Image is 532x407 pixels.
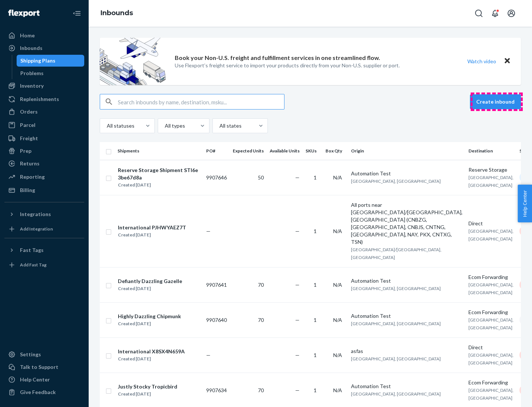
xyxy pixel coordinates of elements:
button: Close [502,56,512,67]
span: — [295,387,300,393]
div: Direct [468,220,514,227]
div: Integrations [20,211,51,218]
th: Box Qty [323,142,348,160]
div: Fast Tags [20,246,44,254]
div: Give Feedback [20,388,56,396]
span: [GEOGRAPHIC_DATA], [GEOGRAPHIC_DATA] [468,282,514,295]
th: Origin [348,142,465,160]
a: Replenishments [4,93,84,105]
td: 9907646 [203,160,230,195]
button: Open Search Box [471,6,486,21]
div: Add Integration [20,226,53,232]
div: All ports near [GEOGRAPHIC_DATA]/[GEOGRAPHIC_DATA], [GEOGRAPHIC_DATA] (CNBZG, [GEOGRAPHIC_DATA], ... [351,201,463,246]
div: Automation Test [351,383,463,390]
div: International X8SX4N659A [118,348,185,355]
th: Destination [465,142,516,160]
div: Created [DATE] [118,320,181,327]
span: N/A [333,282,342,288]
button: Create inbound [470,94,521,109]
a: Parcel [4,119,84,131]
div: Defiantly Dazzling Gazelle [118,277,182,285]
div: Automation Test [351,277,463,285]
div: Created [DATE] [118,285,182,292]
button: Open account menu [504,6,519,21]
div: Settings [20,351,41,358]
button: Open notifications [488,6,502,21]
span: 1 [314,174,317,181]
th: SKUs [303,142,323,160]
div: Freight [20,135,38,142]
span: [GEOGRAPHIC_DATA], [GEOGRAPHIC_DATA] [468,317,514,330]
button: Fast Tags [4,244,84,256]
span: [GEOGRAPHIC_DATA], [GEOGRAPHIC_DATA] [468,175,514,188]
div: Automation Test [351,312,463,320]
a: Billing [4,184,84,196]
a: Help Center [4,374,84,386]
div: International PJHWYAEZ7T [118,224,186,231]
div: Shipping Plans [20,57,55,64]
a: Inventory [4,80,84,92]
th: PO# [203,142,230,160]
span: [GEOGRAPHIC_DATA], [GEOGRAPHIC_DATA] [351,356,441,361]
span: [GEOGRAPHIC_DATA], [GEOGRAPHIC_DATA] [351,321,441,326]
span: [GEOGRAPHIC_DATA], [GEOGRAPHIC_DATA] [351,391,441,397]
a: Inbounds [100,9,133,17]
div: Problems [20,70,44,77]
div: Add Fast Tag [20,262,47,268]
a: Inbounds [4,42,84,54]
span: 70 [258,387,264,393]
div: Ecom Forwarding [468,379,514,386]
div: Highly Dazzling Chipmunk [118,313,181,320]
a: Home [4,30,84,41]
span: — [295,352,300,358]
div: Direct [468,344,514,351]
th: Expected Units [230,142,267,160]
span: 70 [258,317,264,323]
span: 1 [314,317,317,323]
button: Help Center [518,185,532,222]
span: N/A [333,317,342,323]
div: Parcel [20,121,35,129]
div: Created [DATE] [118,355,185,363]
div: Reserve Storage [468,166,514,174]
th: Available Units [267,142,303,160]
div: Created [DATE] [118,181,200,189]
span: N/A [333,387,342,393]
a: Prep [4,145,84,157]
input: All types [164,122,165,129]
button: Give Feedback [4,386,84,398]
div: Reporting [20,173,45,181]
div: Created [DATE] [118,390,177,398]
button: Integrations [4,208,84,220]
input: All statuses [106,122,107,129]
div: Orders [20,108,38,115]
span: — [295,282,300,288]
span: 1 [314,387,317,393]
div: Talk to Support [20,363,58,371]
a: Talk to Support [4,361,84,373]
span: N/A [333,174,342,181]
ol: breadcrumbs [95,3,139,24]
a: Problems [17,67,85,79]
span: — [295,228,300,234]
span: [GEOGRAPHIC_DATA], [GEOGRAPHIC_DATA] [468,228,514,242]
span: — [295,317,300,323]
div: Justly Stocky Tropicbird [118,383,177,390]
span: 1 [314,228,317,234]
a: Add Integration [4,223,84,235]
a: Freight [4,132,84,144]
span: [GEOGRAPHIC_DATA], [GEOGRAPHIC_DATA] [351,178,441,184]
span: — [206,228,211,234]
a: Add Fast Tag [4,259,84,271]
span: 1 [314,282,317,288]
th: Shipments [115,142,203,160]
span: — [295,174,300,181]
span: N/A [333,228,342,234]
span: [GEOGRAPHIC_DATA], [GEOGRAPHIC_DATA] [351,286,441,291]
a: Shipping Plans [17,55,85,67]
div: Billing [20,186,35,194]
div: Reserve Storage Shipment STI6e3be67d8a [118,166,200,181]
div: Ecom Forwarding [468,273,514,281]
div: Inventory [20,82,44,90]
